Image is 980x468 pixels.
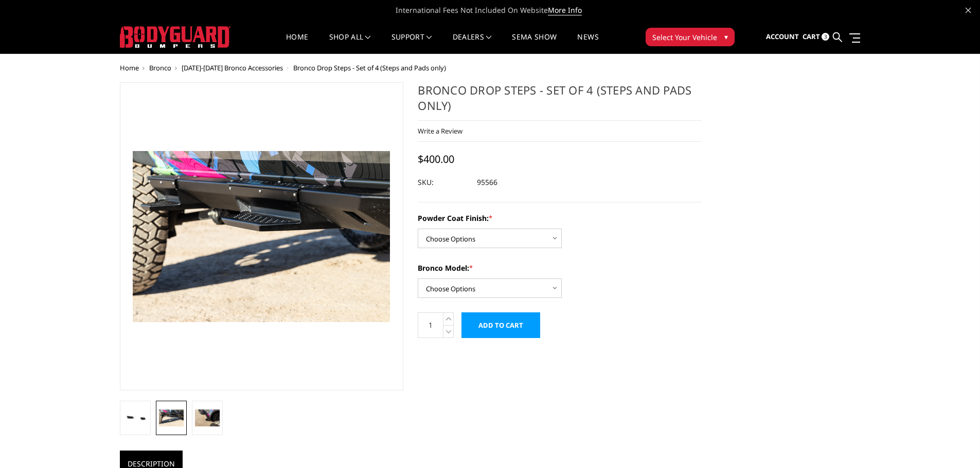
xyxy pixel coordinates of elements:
[418,82,702,121] h1: Bronco Drop Steps - Set of 4 (Steps and Pads only)
[329,33,371,53] a: shop all
[803,23,829,51] a: Cart 3
[646,28,735,46] button: Select Your Vehicle
[123,411,148,424] img: Bronco Drop Steps - Set of 4 (Steps and Pads only)
[803,32,820,41] span: Cart
[512,33,557,53] a: SEMA Show
[724,31,728,42] span: ▾
[766,32,799,41] span: Account
[461,312,540,338] input: Add to Cart
[391,33,432,53] a: Support
[293,63,446,72] span: Bronco Drop Steps - Set of 4 (Steps and Pads only)
[453,33,492,53] a: Dealers
[548,5,582,15] a: More Info
[418,263,702,273] label: Bronco Model:
[822,33,829,41] span: 3
[120,63,139,72] a: Home
[766,23,799,51] a: Account
[159,409,184,426] img: Bronco Drop Steps - Set of 4 (Steps and Pads only)
[182,63,283,72] a: [DATE]-[DATE] Bronco Accessories
[477,173,497,192] dd: 95566
[195,409,220,426] img: Bronco Drop Steps - Set of 4 (Steps and Pads only)
[120,82,404,390] a: Bronco Drop Steps - Set of 4 (Steps and Pads only)
[418,126,462,136] a: Write a Review
[286,33,308,53] a: Home
[577,33,598,53] a: News
[120,26,230,48] img: BODYGUARD BUMPERS
[418,173,469,192] dt: SKU:
[418,152,454,166] span: $400.00
[929,419,980,468] iframe: Chat Widget
[418,213,702,223] label: Powder Coat Finish:
[652,32,717,43] span: Select Your Vehicle
[149,63,171,72] a: Bronco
